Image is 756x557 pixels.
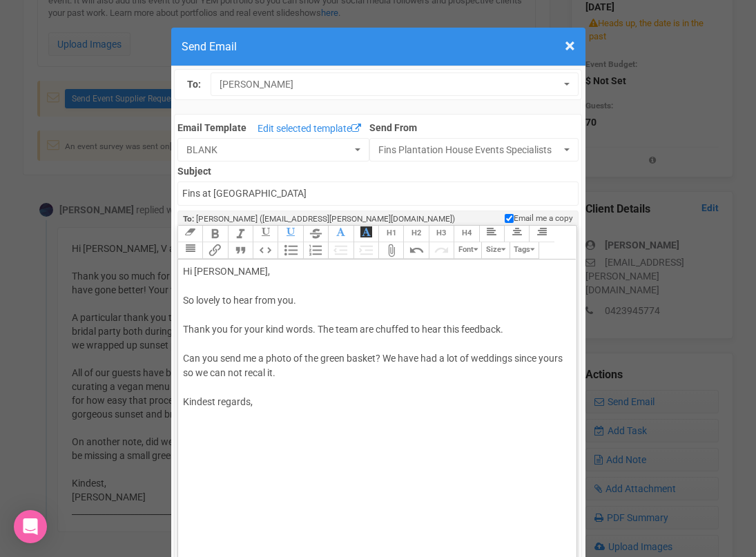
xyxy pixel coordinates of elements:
[220,77,561,91] span: [PERSON_NAME]
[182,38,575,55] h4: Send Email
[429,226,454,242] button: Heading 3
[202,226,227,242] button: Bold
[183,264,567,438] div: Hi [PERSON_NAME], So lovely to hear from you. Thank you for your kind words. The team are chuffed...
[378,143,561,157] span: Fins Plantation House Events Specialists
[510,242,539,259] button: Tags
[504,226,529,242] button: Align Center
[196,214,455,224] span: [PERSON_NAME] ([EMAIL_ADDRESS][PERSON_NAME][DOMAIN_NAME])
[403,226,428,242] button: Heading 2
[353,226,378,242] button: Font Background
[183,214,194,224] strong: To:
[278,226,302,242] button: Underline Colour
[228,226,253,242] button: Italic
[403,242,428,259] button: Undo
[254,121,365,138] a: Edit selected template
[186,143,351,157] span: BLANK
[454,242,481,259] button: Font
[565,35,575,57] span: ×
[387,228,396,237] span: H1
[436,228,446,237] span: H3
[177,242,202,259] button: Align Justified
[411,228,421,237] span: H2
[481,242,509,259] button: Size
[514,213,573,224] span: Email me a copy
[177,226,202,242] button: Clear Formatting at cursor
[529,226,554,242] button: Align Right
[253,242,278,259] button: Code
[353,242,378,259] button: Increase Level
[187,77,201,92] label: To:
[228,242,253,259] button: Quote
[429,242,454,259] button: Redo
[202,242,227,259] button: Link
[177,121,246,135] label: Email Template
[303,226,328,242] button: Strikethrough
[14,510,47,543] div: Open Intercom Messenger
[378,242,403,259] button: Attach Files
[328,242,353,259] button: Decrease Level
[479,226,504,242] button: Align Left
[378,226,403,242] button: Heading 1
[462,228,472,237] span: H4
[328,226,353,242] button: Font Colour
[369,118,579,135] label: Send From
[278,242,302,259] button: Bullets
[253,226,278,242] button: Underline
[454,226,478,242] button: Heading 4
[303,242,328,259] button: Numbers
[177,162,579,178] label: Subject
